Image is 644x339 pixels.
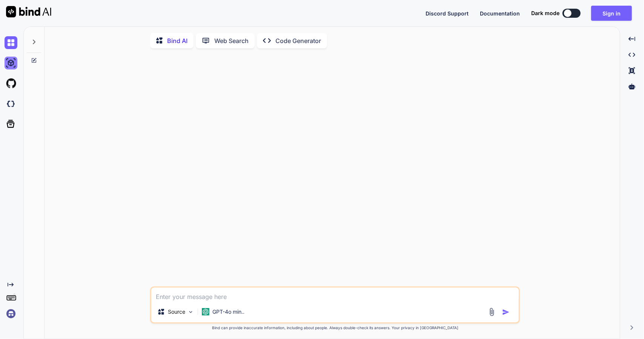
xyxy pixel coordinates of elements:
[480,10,520,17] span: Documentation
[214,36,249,45] p: Web Search
[531,9,559,17] span: Dark mode
[591,6,632,21] button: Sign in
[5,307,17,320] img: signin
[168,308,185,316] p: Source
[5,97,17,110] img: darkCloudIdeIcon
[480,9,520,17] button: Documentation
[5,77,17,90] img: githubLight
[150,325,520,331] p: Bind can provide inaccurate information, including about people. Always double-check its answers....
[502,308,510,316] img: icon
[426,9,469,17] button: Discord Support
[167,36,188,45] p: Bind AI
[5,57,17,69] img: ai-studio
[188,309,194,315] img: Pick Models
[487,308,496,316] img: attachment
[6,6,51,17] img: Bind AI
[212,308,244,316] p: GPT-4o min..
[5,36,17,49] img: chat
[275,36,321,45] p: Code Generator
[426,10,469,17] span: Discord Support
[202,308,209,316] img: GPT-4o mini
